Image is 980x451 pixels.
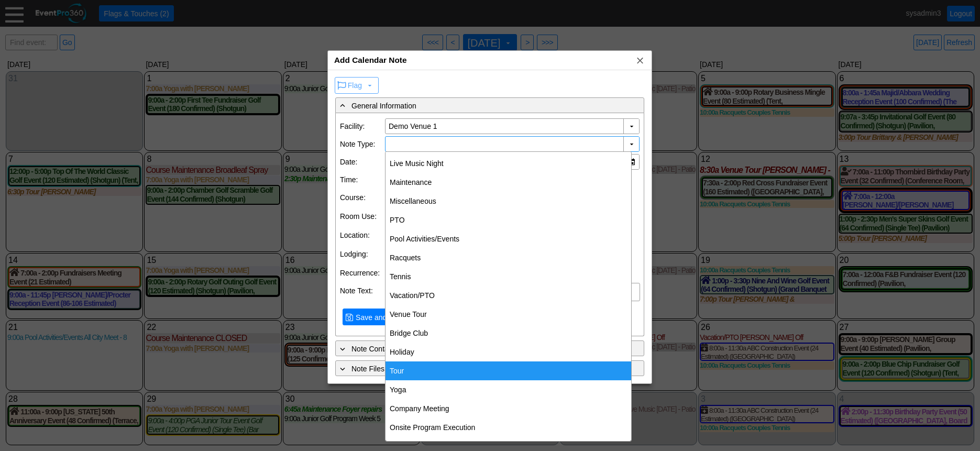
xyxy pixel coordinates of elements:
div: Holiday [386,343,631,361]
div: Lodging: [340,246,385,263]
div: Company Meeting [386,399,631,418]
div: dijit_form_FilteringSelect_14_popup [385,151,632,442]
span: Save and Close [354,312,410,323]
div: Yoga [386,380,631,399]
div: Course: [340,190,385,206]
div: Vacation/PTO [386,286,631,305]
div: Note Files [338,362,599,374]
span: Note Contacts [351,345,398,353]
span: Flag [348,82,362,90]
div: Pool Activities/Events [386,229,631,248]
span: Add Calendar Note [334,56,407,64]
div: Miscellaneous [386,192,631,211]
span: General Information [351,102,416,110]
div: Onsite Program Execution [386,418,631,437]
div: Room Use: [340,208,385,225]
div: Location: [340,227,385,244]
div: Venue Tour [386,305,631,324]
div: Maintenance [386,173,631,192]
span: Note Files [351,365,384,373]
div: Time: [340,172,385,188]
div: Note Text: [340,283,385,301]
span: Flag [337,80,374,91]
div: Recurrence: [340,265,385,281]
div: General Information [338,100,599,111]
div: Note Type: [340,136,385,152]
div: Note Contacts [338,343,599,354]
div: Tennis [386,267,631,286]
div: Bridge Club [386,324,631,343]
span: Save and Close [345,311,410,322]
div: Racquets [386,248,631,267]
div: Facility: [340,118,385,134]
div: PTO [386,211,631,229]
div: Tour [386,361,631,380]
div: Live Music Night [386,154,631,173]
div: Date: [340,154,385,170]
